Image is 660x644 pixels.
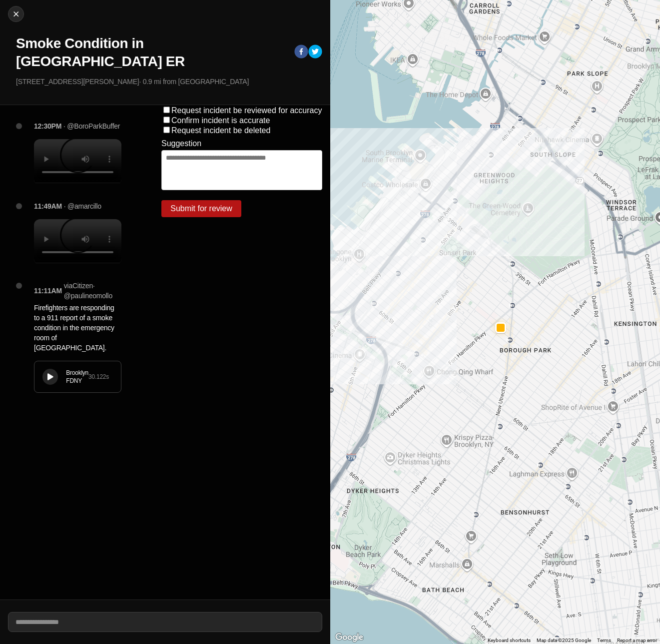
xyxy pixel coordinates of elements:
[64,281,121,301] p: via Citizen · @ paulineomollo
[171,116,270,125] label: Confirm incident is accurate
[333,631,366,644] a: Open this area in Google Maps (opens a new window)
[617,637,657,643] a: Report a map error
[88,373,109,381] div: 30.122 s
[64,201,101,211] p: · @amarcillo
[63,121,120,131] p: · @BoroParkBuffer
[34,201,62,211] p: 11:49AM
[34,303,121,353] p: Firefighters are responding to a 911 report of a smoke condition in the emergency room of [GEOGRA...
[16,77,322,87] p: [STREET_ADDRESS][PERSON_NAME] · 0.9 mi from [GEOGRAPHIC_DATA]
[66,369,88,385] div: Brooklyn FDNY
[294,45,308,61] button: facebook
[8,6,24,22] button: cancel
[16,35,286,71] h1: Smoke Condition in [GEOGRAPHIC_DATA] ER
[308,45,322,61] button: twitter
[34,286,62,296] p: 11:11AM
[597,637,611,643] a: Terms (opens in new tab)
[537,637,591,643] span: Map data ©2025 Google
[171,106,322,115] label: Request incident be reviewed for accuracy
[34,121,61,131] p: 12:30PM
[171,126,270,135] label: Request incident be deleted
[333,631,366,644] img: Google
[161,139,201,148] label: Suggestion
[11,9,21,19] img: cancel
[161,200,241,217] button: Submit for review
[488,637,531,644] button: Keyboard shortcuts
